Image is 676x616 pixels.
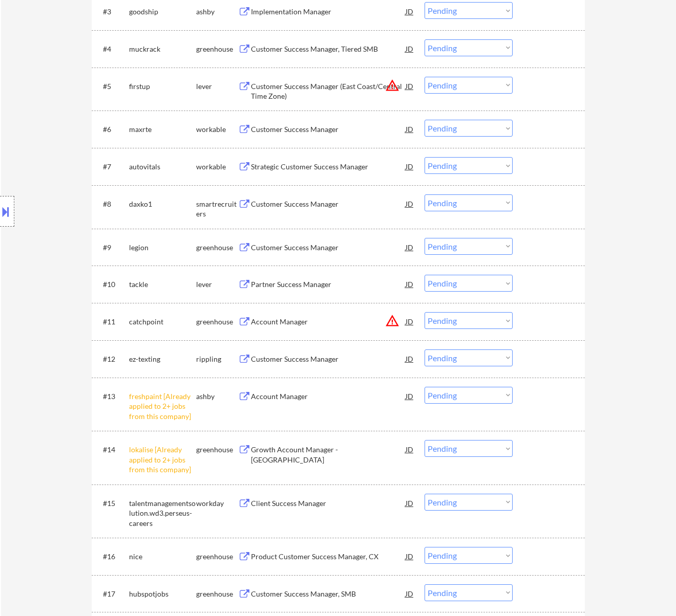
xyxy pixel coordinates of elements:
[129,391,196,422] div: freshpaint [Already applied to 2+ jobs from this company]
[251,243,406,253] div: Customer Success Manager
[405,194,415,213] div: JD
[103,589,121,599] div: #17
[196,391,238,402] div: ashby
[251,552,406,562] div: Product Customer Success Manager, CX
[251,445,406,465] div: Growth Account Manager - [GEOGRAPHIC_DATA]
[251,317,406,327] div: Account Manager
[103,44,121,54] div: #4
[251,354,406,364] div: Customer Success Manager
[405,238,415,256] div: JD
[405,547,415,565] div: JD
[405,494,415,512] div: JD
[405,275,415,293] div: JD
[251,199,406,209] div: Customer Success Manager
[196,354,238,364] div: rippling
[405,77,415,95] div: JD
[196,552,238,562] div: greenhouse
[129,552,196,562] div: nice
[196,44,238,54] div: greenhouse
[251,7,406,17] div: Implementation Manager
[196,279,238,290] div: lever
[405,312,415,331] div: JD
[196,7,238,17] div: ashby
[385,314,399,328] button: warning_amber
[405,440,415,458] div: JD
[103,445,121,455] div: #14
[129,498,196,529] div: talentmanagementsolution.wd3.perseus-careers
[103,391,121,402] div: #13
[129,44,196,54] div: muckrack
[196,81,238,92] div: lever
[251,391,406,402] div: Account Manager
[405,39,415,58] div: JD
[129,445,196,475] div: lokalise [Already applied to 2+ jobs from this company]
[103,552,121,562] div: #16
[196,162,238,172] div: workable
[385,78,399,93] button: warning_amber
[196,317,238,327] div: greenhouse
[129,7,196,17] div: goodship
[251,162,406,172] div: Strategic Customer Success Manager
[196,124,238,135] div: workable
[405,584,415,603] div: JD
[196,498,238,509] div: workday
[251,124,406,135] div: Customer Success Manager
[103,7,121,17] div: #3
[405,157,415,175] div: JD
[251,279,406,290] div: Partner Success Manager
[405,2,415,20] div: JD
[196,589,238,599] div: greenhouse
[196,243,238,253] div: greenhouse
[103,498,121,509] div: #15
[251,498,406,509] div: Client Success Manager
[251,44,406,54] div: Customer Success Manager, Tiered SMB
[251,81,406,101] div: Customer Success Manager (East Coast/Central Time Zone)
[196,445,238,455] div: greenhouse
[129,589,196,599] div: hubspotjobs
[405,387,415,405] div: JD
[251,589,406,599] div: Customer Success Manager, SMB
[405,349,415,368] div: JD
[405,120,415,138] div: JD
[196,199,238,219] div: smartrecruiters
